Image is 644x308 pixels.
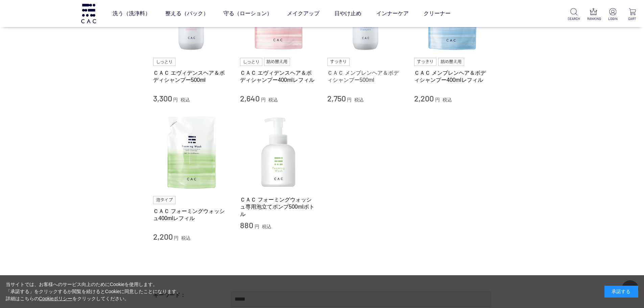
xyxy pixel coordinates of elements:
[6,281,182,302] div: 当サイトでは、お客様へのサービス向上のためにCookieを使用します。 「承諾する」をクリックするか閲覧を続けるとCookieに同意したことになります。 詳細はこちらの をクリックしてください。
[376,4,409,23] a: インナーケア
[240,196,317,218] a: ＣＡＣ フォーミングウォッシュ専用泡立てポンプ500mlボトル
[604,286,638,298] div: 承諾する
[626,16,639,21] p: CART
[262,224,271,229] span: 税込
[327,58,350,66] img: すっきり
[568,8,580,21] a: SEARCH
[268,97,278,102] span: 税込
[240,69,317,84] a: ＣＡＣ エヴィデンスヘア＆ボディシャンプー400mlレフィル
[334,4,361,23] a: 日やけ止め
[424,4,451,23] a: クリーナー
[414,58,436,66] img: すっきり
[153,58,175,66] img: しっとり
[606,16,619,21] p: LOGIN
[414,69,491,84] a: ＣＡＣ メンブレンヘア＆ボディシャンプー400mlレフィル
[327,69,404,84] a: ＣＡＣ メンブレンヘア＆ボディシャンプー500ml
[153,232,173,241] span: 2,200
[443,97,452,102] span: 税込
[347,97,352,102] span: 円
[264,58,290,66] img: 詰め替え用
[153,196,175,204] img: 泡タイプ
[113,4,150,23] a: 洗う（洗浄料）
[626,8,639,21] a: CART
[438,58,464,66] img: 詰め替え用
[174,235,178,241] span: 円
[181,235,191,241] span: 税込
[414,93,434,103] span: 2,200
[606,8,619,21] a: LOGIN
[587,8,600,21] a: RANKING
[223,4,272,23] a: 守る（ローション）
[153,114,230,191] img: ＣＡＣ フォーミングウォッシュ400mlレフィル
[354,97,364,102] span: 税込
[39,296,73,301] a: Cookieポリシー
[240,114,317,191] img: ＣＡＣ フォーミングウォッシュ専用泡立てポンプ500mlボトル
[568,16,580,21] p: SEARCH
[261,97,266,102] span: 円
[435,97,440,102] span: 円
[173,97,178,102] span: 円
[153,208,230,222] a: ＣＡＣ フォーミングウォッシュ400mlレフィル
[240,58,262,66] img: しっとり
[255,224,259,229] span: 円
[181,97,190,102] span: 税込
[153,93,172,103] span: 3,300
[80,4,97,23] img: logo
[287,4,319,23] a: メイクアップ
[153,69,230,84] a: ＣＡＣ エヴィデンスヘア＆ボディシャンプー500ml
[240,220,253,230] span: 880
[587,16,600,21] p: RANKING
[240,93,260,103] span: 2,640
[165,4,209,23] a: 整える（パック）
[327,93,346,103] span: 2,750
